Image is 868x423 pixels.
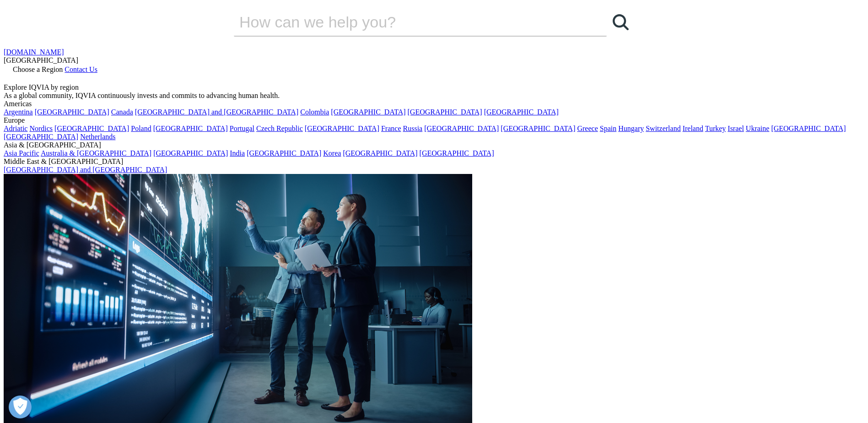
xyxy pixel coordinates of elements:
[230,125,254,132] a: Portugal
[9,396,32,418] button: 優先設定センターを開く
[683,125,703,132] a: Ireland
[4,83,864,92] div: Explore IQVIA by region
[230,149,245,157] a: India
[135,108,298,116] a: [GEOGRAPHIC_DATA] and [GEOGRAPHIC_DATA]
[256,125,303,132] a: Czech Republic
[403,125,423,132] a: Russia
[607,8,634,36] a: 検索する
[54,125,129,132] a: [GEOGRAPHIC_DATA]
[600,125,616,132] a: Spain
[577,125,598,132] a: Greece
[4,166,167,174] a: [GEOGRAPHIC_DATA] and [GEOGRAPHIC_DATA]
[80,133,115,141] a: Netherlands
[41,149,151,157] a: Australia & [GEOGRAPHIC_DATA]
[4,100,864,108] div: Americas
[4,133,78,141] a: [GEOGRAPHIC_DATA]
[4,141,864,149] div: Asia & [GEOGRAPHIC_DATA]
[618,125,644,132] a: Hungary
[247,149,321,157] a: [GEOGRAPHIC_DATA]
[501,125,575,132] a: [GEOGRAPHIC_DATA]
[646,125,680,132] a: Switzerland
[484,108,559,116] a: [GEOGRAPHIC_DATA]
[4,108,33,116] a: Argentina
[300,108,329,116] a: Colombia
[381,125,401,132] a: France
[4,92,864,100] div: As a global community, IQVIA continuously invests and commits to advancing human health.
[4,116,864,125] div: Europe
[111,108,133,116] a: Canada
[234,8,581,36] input: 検索する
[705,125,726,132] a: Turkey
[4,48,64,56] a: [DOMAIN_NAME]
[408,108,482,116] a: [GEOGRAPHIC_DATA]
[29,125,53,132] a: Nordics
[4,125,27,132] a: Adriatic
[305,125,379,132] a: [GEOGRAPHIC_DATA]
[13,65,63,73] span: Choose a Region
[153,149,228,157] a: [GEOGRAPHIC_DATA]
[728,125,744,132] a: Israel
[613,14,629,30] svg: Search
[4,56,864,65] div: [GEOGRAPHIC_DATA]
[4,149,39,157] a: Asia Pacific
[771,125,846,132] a: [GEOGRAPHIC_DATA]
[4,157,864,166] div: Middle East & [GEOGRAPHIC_DATA]
[323,149,341,157] a: Korea
[131,125,151,132] a: Poland
[343,149,417,157] a: [GEOGRAPHIC_DATA]
[420,149,494,157] a: [GEOGRAPHIC_DATA]
[331,108,405,116] a: [GEOGRAPHIC_DATA]
[153,125,228,132] a: [GEOGRAPHIC_DATA]
[65,65,97,73] a: Contact Us
[424,125,499,132] a: [GEOGRAPHIC_DATA]
[35,108,109,116] a: [GEOGRAPHIC_DATA]
[746,125,770,132] a: Ukraine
